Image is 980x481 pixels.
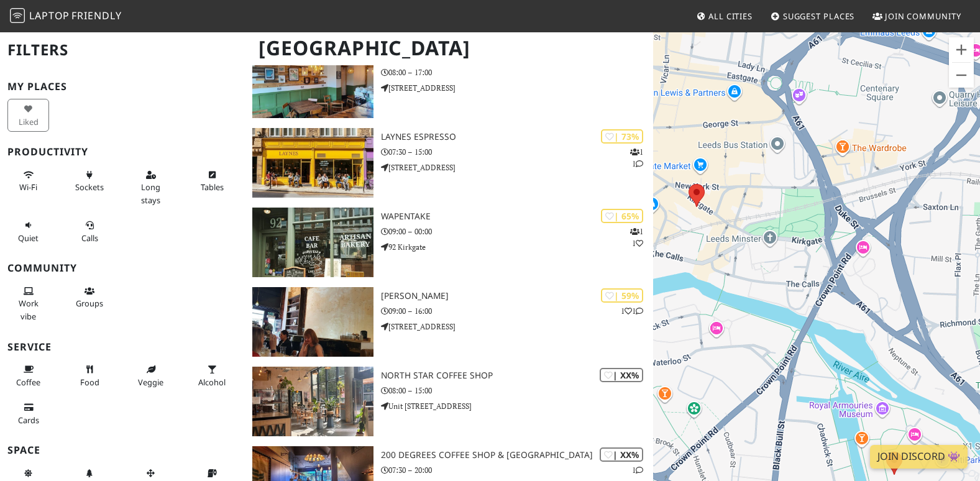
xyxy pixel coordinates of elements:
[783,11,855,22] span: Suggest Places
[381,321,653,332] p: [STREET_ADDRESS]
[198,377,226,388] span: Alcohol
[252,128,373,198] img: Laynes Espresso
[381,291,653,301] h3: [PERSON_NAME]
[10,8,25,23] img: LaptopFriendly
[766,5,860,27] a: Suggest Places
[69,359,111,392] button: Food
[601,288,643,303] div: | 59%
[16,377,40,388] span: Coffee
[130,359,172,392] button: Veggie
[601,129,643,144] div: | 73%
[381,241,653,253] p: 92 Kirkgate
[708,11,753,22] span: All Cities
[245,367,653,436] a: North Star Coffee Shop | XX% North Star Coffee Shop 08:00 – 15:00 Unit [STREET_ADDRESS]
[245,208,653,277] a: Wapentake | 65% 11 Wapentake 09:00 – 00:00 92 Kirkgate
[130,165,172,210] button: Long stays
[632,464,643,476] p: 1
[381,385,653,396] p: 08:00 – 15:00
[600,368,643,382] div: | XX%
[7,281,49,326] button: Work vibe
[141,181,160,205] span: Long stays
[191,165,233,198] button: Tables
[691,5,758,27] a: All Cities
[7,444,237,456] h3: Space
[252,287,373,357] img: Mrs Atha's
[885,11,961,22] span: Join Community
[381,464,653,476] p: 07:30 – 20:00
[75,181,104,193] span: Power sockets
[7,397,49,430] button: Cards
[19,181,37,193] span: Stable Wi-Fi
[80,377,99,388] span: Food
[7,262,237,274] h3: Community
[29,9,70,22] span: Laptop
[69,165,111,198] button: Sockets
[245,48,653,118] a: Kulture Coffee | 75% Kulture Coffee 08:00 – 17:00 [STREET_ADDRESS]
[7,146,237,158] h3: Productivity
[381,226,653,237] p: 09:00 – 00:00
[381,305,653,317] p: 09:00 – 16:00
[381,370,653,381] h3: North Star Coffee Shop
[600,447,643,462] div: | XX%
[630,146,643,170] p: 1 1
[7,165,49,198] button: Wi-Fi
[630,226,643,249] p: 1 1
[191,359,233,392] button: Alcohol
[381,211,653,222] h3: Wapentake
[18,232,39,244] span: Quiet
[381,162,653,173] p: [STREET_ADDRESS]
[601,209,643,223] div: | 65%
[381,146,653,158] p: 07:30 – 15:00
[138,377,163,388] span: Veggie
[201,181,224,193] span: Work-friendly tables
[7,31,237,69] h2: Filters
[7,81,237,93] h3: My Places
[381,82,653,94] p: [STREET_ADDRESS]
[7,359,49,392] button: Coffee
[69,281,111,314] button: Groups
[18,415,39,426] span: Credit cards
[868,5,966,27] a: Join Community
[19,298,39,321] span: People working
[252,48,373,118] img: Kulture Coffee
[69,215,111,248] button: Calls
[252,367,373,436] img: North Star Coffee Shop
[76,298,103,309] span: Group tables
[949,37,974,62] button: Zoom in
[10,6,122,27] a: LaptopFriendly LaptopFriendly
[71,9,121,22] span: Friendly
[870,445,968,469] a: Join Discord 👾
[81,232,98,244] span: Video/audio calls
[245,287,653,357] a: Mrs Atha's | 59% 11 [PERSON_NAME] 09:00 – 16:00 [STREET_ADDRESS]
[7,341,237,353] h3: Service
[245,128,653,198] a: Laynes Espresso | 73% 11 Laynes Espresso 07:30 – 15:00 [STREET_ADDRESS]
[7,215,49,248] button: Quiet
[381,400,653,412] p: Unit [STREET_ADDRESS]
[249,31,651,65] h1: [GEOGRAPHIC_DATA]
[949,63,974,88] button: Zoom out
[381,450,653,460] h3: 200 Degrees Coffee Shop & [GEOGRAPHIC_DATA]
[621,305,643,317] p: 1 1
[381,132,653,142] h3: Laynes Espresso
[252,208,373,277] img: Wapentake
